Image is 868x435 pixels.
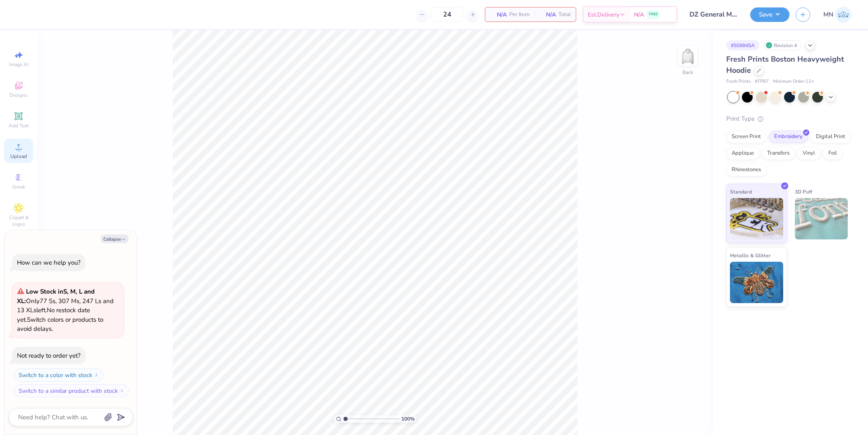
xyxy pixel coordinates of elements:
[14,368,103,382] button: Switch to a color with stock
[730,187,752,196] span: Standard
[730,198,783,239] img: Standard
[401,415,415,423] span: 100 %
[726,164,766,176] div: Rhinestones
[835,7,851,23] img: Mark Navarro
[726,54,844,75] span: Fresh Prints Boston Heavyweight Hoodie
[726,114,851,124] div: Print Type
[588,10,619,19] span: Est. Delivery
[17,258,81,267] div: How can we help you?
[726,131,766,143] div: Screen Print
[9,61,29,68] span: Image AI
[10,153,27,160] span: Upload
[797,147,820,160] div: Vinyl
[4,214,33,227] span: Clipart & logos
[539,10,556,19] span: N/A
[119,388,124,393] img: Switch to a similar product with stock
[558,10,571,19] span: Total
[101,234,129,243] button: Collapse
[763,40,801,50] div: Revision 4
[17,351,81,360] div: Not ready to order yet?
[795,198,848,239] img: 3D Puff
[823,147,842,160] div: Foil
[14,384,129,397] button: Switch to a similar product with stock
[726,78,751,85] span: Fresh Prints
[773,78,814,85] span: Minimum Order: 12 +
[649,12,658,17] span: FREE
[509,10,529,19] span: Per Item
[680,48,696,65] img: Back
[682,69,693,76] div: Back
[730,262,783,303] img: Metallic & Glitter
[823,7,851,23] a: MN
[683,6,744,23] input: Untitled Design
[94,373,99,378] img: Switch to a color with stock
[750,7,789,22] button: Save
[634,10,644,19] span: N/A
[823,10,833,19] span: MN
[730,251,771,260] span: Metallic & Glitter
[755,78,769,85] span: # FP87
[9,122,29,129] span: Add Text
[795,187,812,196] span: 3D Puff
[17,287,95,305] strong: Low Stock in S, M, L and XL :
[12,184,25,190] span: Greek
[490,10,507,19] span: N/A
[17,306,90,324] span: No restock date yet.
[726,40,759,50] div: # 509845A
[17,287,114,333] span: Only 77 Ss, 307 Ms, 247 Ls and 13 XLs left. Switch colors or products to avoid delays.
[811,131,851,143] div: Digital Print
[762,147,795,160] div: Transfers
[431,7,463,22] input: – –
[769,131,808,143] div: Embroidery
[726,147,759,160] div: Applique
[10,92,28,98] span: Designs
